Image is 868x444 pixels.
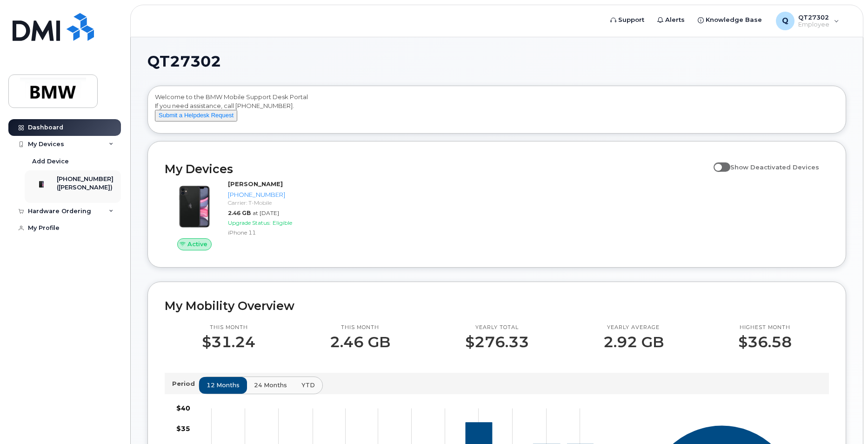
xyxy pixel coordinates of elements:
span: QT27302 [147,54,221,68]
p: This month [330,324,390,331]
p: This month [202,324,255,331]
a: Submit a Helpdesk Request [155,111,237,119]
input: Show Deactivated Devices [714,158,721,166]
tspan: $40 [176,404,190,412]
p: Yearly total [465,324,529,331]
a: Active[PERSON_NAME][PHONE_NUMBER]Carrier: T-Mobile2.46 GBat [DATE]Upgrade Status:EligibleiPhone 11 [165,180,322,250]
div: [PHONE_NUMBER] [228,190,319,199]
p: Yearly average [603,324,664,331]
h2: My Devices [165,162,709,176]
p: $36.58 [738,334,792,350]
div: Carrier: T-Mobile [228,199,319,207]
p: Highest month [738,324,792,331]
span: Eligible [273,219,292,226]
strong: [PERSON_NAME] [228,180,283,188]
p: 2.46 GB [330,334,390,350]
p: $276.33 [465,334,529,350]
span: 2.46 GB [228,209,251,216]
span: Upgrade Status: [228,219,271,226]
span: Active [187,240,207,249]
span: at [DATE] [253,209,279,216]
button: Submit a Helpdesk Request [155,110,237,121]
span: 24 months [254,381,287,390]
p: 2.92 GB [603,334,664,350]
h2: My Mobility Overview [165,299,829,313]
span: YTD [301,381,315,390]
img: iPhone_11.jpg [172,184,217,229]
iframe: Messenger Launcher [828,404,861,437]
p: Period [172,379,199,388]
tspan: $35 [176,424,190,432]
div: iPhone 11 [228,229,319,236]
div: Welcome to the BMW Mobile Support Desk Portal If you need assistance, call [PHONE_NUMBER]. [155,93,839,130]
p: $31.24 [202,334,255,350]
span: Show Deactivated Devices [730,163,819,171]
